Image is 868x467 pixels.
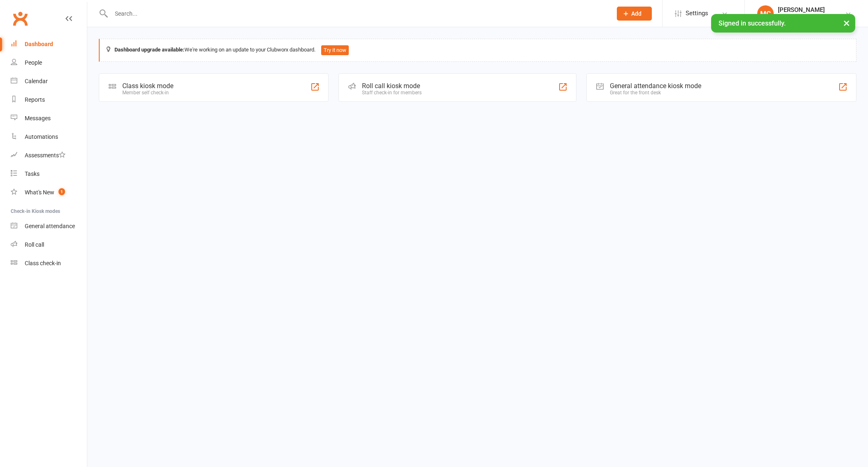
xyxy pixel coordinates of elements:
[25,223,75,229] div: General attendance
[778,14,825,21] div: ZenSport
[11,183,87,202] a: What's New1
[11,109,87,128] a: Messages
[11,236,87,254] a: Roll call
[11,91,87,109] a: Reports
[99,39,856,62] div: We're working on an update to your Clubworx dashboard.
[25,152,65,159] div: Assessments
[839,14,854,32] button: ×
[11,54,87,72] a: People
[11,146,87,165] a: Assessments
[617,7,652,21] button: Add
[11,165,87,183] a: Tasks
[25,260,61,266] div: Class check-in
[25,189,54,196] div: What's New
[11,128,87,146] a: Automations
[58,188,65,195] span: 1
[25,115,51,121] div: Messages
[11,254,87,273] a: Class kiosk mode
[610,90,701,96] div: Great for the front desk
[719,19,786,27] span: Signed in successfully.
[122,90,173,96] div: Member self check-in
[778,6,825,14] div: [PERSON_NAME]
[25,59,42,66] div: People
[362,82,422,90] div: Roll call kiosk mode
[610,82,701,90] div: General attendance kiosk mode
[25,133,58,140] div: Automations
[25,170,40,177] div: Tasks
[25,96,45,103] div: Reports
[11,35,87,54] a: Dashboard
[122,82,173,90] div: Class kiosk mode
[11,217,87,236] a: General attendance kiosk mode
[109,8,606,19] input: Search...
[362,90,422,96] div: Staff check-in for members
[11,72,87,91] a: Calendar
[757,5,774,22] div: MC
[10,8,30,29] a: Clubworx
[321,45,349,55] button: Try it now
[686,4,708,23] span: Settings
[631,10,642,17] span: Add
[25,41,53,47] div: Dashboard
[25,78,48,84] div: Calendar
[114,47,184,53] strong: Dashboard upgrade available:
[25,241,44,248] div: Roll call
